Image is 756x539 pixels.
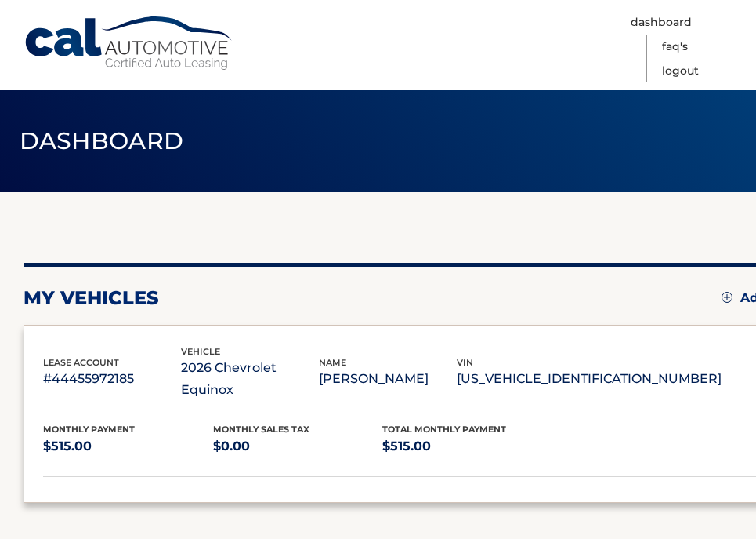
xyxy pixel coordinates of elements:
[24,16,235,71] a: Cal Automotive
[382,435,552,457] p: $515.00
[457,368,722,390] p: [US_VEHICLE_IDENTIFICATION_NUMBER]
[662,35,688,59] a: FAQ's
[213,435,383,457] p: $0.00
[20,126,184,155] span: Dashboard
[43,435,213,457] p: $515.00
[631,10,692,35] a: Dashboard
[662,59,699,83] a: Logout
[213,424,309,435] span: Monthly sales Tax
[319,357,346,368] span: name
[24,286,159,310] h2: my vehicles
[382,424,506,435] span: Total Monthly Payment
[43,424,135,435] span: Monthly Payment
[722,292,732,303] img: add.svg
[43,368,181,390] p: #44455972185
[43,357,119,368] span: lease account
[181,346,220,357] span: vehicle
[457,357,473,368] span: vin
[319,368,457,390] p: [PERSON_NAME]
[181,357,319,401] p: 2026 Chevrolet Equinox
